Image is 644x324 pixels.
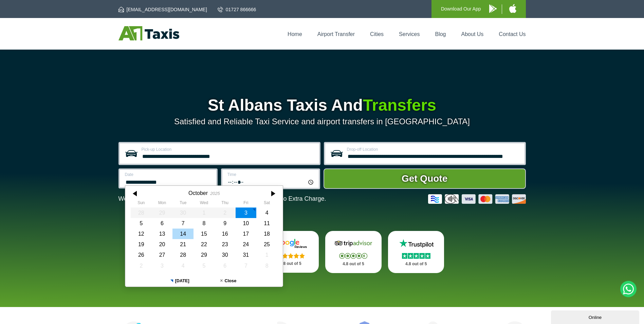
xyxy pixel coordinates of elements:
[489,4,497,13] img: A1 Taxis Android App
[256,208,277,218] div: 04 October 2025
[363,96,436,114] span: Transfers
[235,218,256,229] div: 10 October 2025
[131,200,152,207] th: Sunday
[270,238,311,249] img: Google
[194,229,215,239] div: 15 October 2025
[131,239,152,250] div: 19 October 2025
[551,309,641,324] iframe: chat widget
[214,239,235,250] div: 23 October 2025
[214,208,235,218] div: 02 October 2025
[235,260,256,271] div: 07 November 2025
[235,239,256,250] div: 24 October 2025
[194,260,215,271] div: 05 November 2025
[172,218,194,229] div: 07 October 2025
[194,208,215,218] div: 01 October 2025
[118,117,526,126] p: Satisfied and Reliable Taxi Service and airport transfers in [GEOGRAPHIC_DATA]
[172,200,194,207] th: Tuesday
[151,200,172,207] th: Monday
[218,6,256,13] a: 01727 866666
[388,231,444,273] a: Trustpilot Stars 4.8 out of 5
[256,239,277,250] div: 25 October 2025
[256,229,277,239] div: 18 October 2025
[172,260,194,271] div: 04 November 2025
[347,147,520,151] label: Drop-off Location
[155,275,204,287] button: [DATE]
[339,253,367,259] img: Stars
[194,250,215,260] div: 29 October 2025
[256,260,277,271] div: 08 November 2025
[214,260,235,271] div: 06 November 2025
[151,250,172,260] div: 27 October 2025
[131,250,152,260] div: 26 October 2025
[509,4,516,13] img: A1 Taxis iPhone App
[288,31,302,37] a: Home
[214,218,235,229] div: 09 October 2025
[395,260,437,268] p: 4.8 out of 5
[333,260,374,268] p: 4.8 out of 5
[214,200,235,207] th: Thursday
[262,231,319,273] a: Google Stars 4.8 out of 5
[172,250,194,260] div: 28 October 2025
[131,229,152,239] div: 12 October 2025
[235,250,256,260] div: 31 October 2025
[172,208,194,218] div: 30 September 2025
[118,6,207,13] a: [EMAIL_ADDRESS][DOMAIN_NAME]
[188,190,208,196] div: October
[461,31,484,37] a: About Us
[125,173,212,177] label: Date
[131,260,152,271] div: 02 November 2025
[172,239,194,250] div: 21 October 2025
[235,229,256,239] div: 17 October 2025
[277,253,305,258] img: Stars
[194,200,215,207] th: Wednesday
[402,253,430,259] img: Stars
[194,218,215,229] div: 08 October 2025
[142,147,315,151] label: Pick-up Location
[428,194,526,204] img: Credit And Debit Cards
[210,191,220,196] div: 2025
[151,218,172,229] div: 06 October 2025
[118,26,179,40] img: A1 Taxis St Albans LTD
[131,208,152,218] div: 28 September 2025
[248,195,326,202] span: The Car at No Extra Charge.
[317,31,355,37] a: Airport Transfer
[499,31,526,37] a: Contact Us
[227,173,315,177] label: Time
[435,31,446,37] a: Blog
[214,250,235,260] div: 30 October 2025
[151,239,172,250] div: 20 October 2025
[204,275,253,287] button: Close
[131,218,152,229] div: 05 October 2025
[194,239,215,250] div: 22 October 2025
[325,231,382,273] a: Tripadvisor Stars 4.8 out of 5
[399,31,420,37] a: Services
[118,97,526,113] h1: St Albans Taxis And
[396,238,437,249] img: Trustpilot
[324,168,526,189] button: Get Quote
[214,229,235,239] div: 16 October 2025
[333,238,374,249] img: Tripadvisor
[151,260,172,271] div: 03 November 2025
[256,250,277,260] div: 01 November 2025
[151,208,172,218] div: 29 September 2025
[151,229,172,239] div: 13 October 2025
[235,200,256,207] th: Friday
[370,31,384,37] a: Cities
[441,5,481,13] p: Download Our App
[270,259,311,268] p: 4.8 out of 5
[118,195,326,202] p: We Now Accept Card & Contactless Payment In
[235,208,256,218] div: 03 October 2025
[256,218,277,229] div: 11 October 2025
[172,229,194,239] div: 14 October 2025
[256,200,277,207] th: Saturday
